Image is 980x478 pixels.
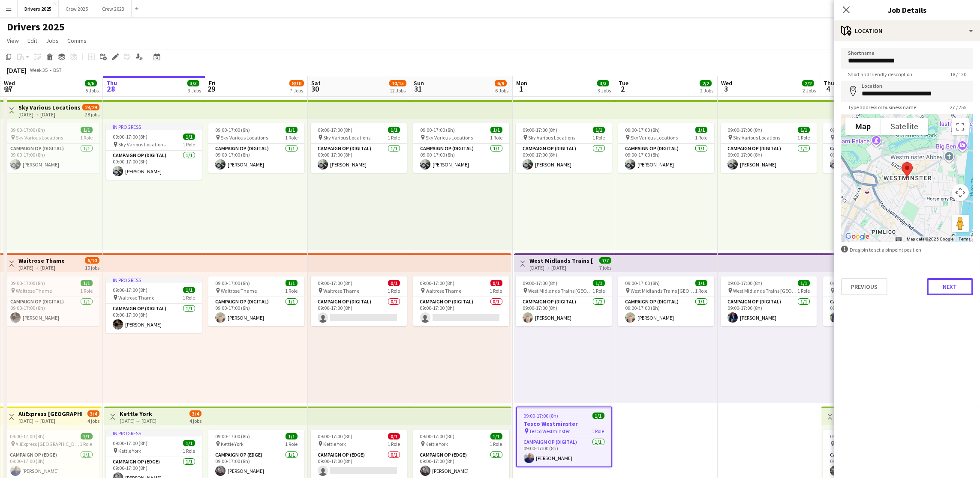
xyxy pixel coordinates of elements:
[310,84,321,94] span: 30
[189,417,201,424] div: 4 jobs
[516,123,612,173] div: 09:00-17:00 (8h)1/1 Sky Various Locations1 RoleCampaign Op (Digital)1/109:00-17:00 (8h)[PERSON_NAME]
[802,80,814,86] span: 2/2
[106,276,202,283] div: In progress
[118,141,165,148] span: Sky Various Locations
[528,288,592,294] span: West Midlands Trains [GEOGRAPHIC_DATA]
[413,123,509,173] div: 09:00-17:00 (8h)1/1 Sky Various Locations1 RoleCampaign Op (Digital)1/109:00-17:00 (8h)[PERSON_NAME]
[529,257,593,264] h3: West Midlands Trains [GEOGRAPHIC_DATA]
[18,111,81,118] div: [DATE] → [DATE]
[7,37,19,45] span: View
[311,276,407,326] app-job-card: 09:00-17:00 (8h)0/1 Waitrose Thame1 RoleCampaign Op (Digital)0/109:00-17:00 (8h)
[843,231,872,242] img: Google
[285,441,298,447] span: 1 Role
[388,134,400,141] span: 1 Role
[318,433,352,439] span: 09:00-17:00 (8h)
[618,123,714,173] div: 09:00-17:00 (8h)1/1 Sky Various Locations1 RoleCampaign Op (Digital)1/109:00-17:00 (8h)[PERSON_NAME]
[80,441,93,447] span: 1 Role
[490,134,502,141] span: 1 Role
[318,127,352,133] span: 09:00-17:00 (8h)
[841,104,923,110] span: Type address or business name
[388,441,400,447] span: 1 Role
[46,37,59,45] span: Jobs
[830,433,865,439] span: 09:00-17:00 (8h)
[797,288,810,294] span: 1 Role
[286,127,298,133] span: 1/1
[413,297,509,326] app-card-role: Campaign Op (Digital)0/109:00-17:00 (8h)
[823,144,919,173] app-card-role: Campaign Op (Digital)1/109:00-17:00 (8h)[PERSON_NAME]
[490,441,502,447] span: 1 Role
[81,280,93,286] span: 1/1
[85,87,99,94] div: 5 Jobs
[593,280,605,286] span: 1/1
[311,123,407,173] app-job-card: 09:00-17:00 (8h)1/1 Sky Various Locations1 RoleCampaign Op (Digital)1/109:00-17:00 (8h)[PERSON_NAME]
[208,123,304,173] app-job-card: 09:00-17:00 (8h)1/1 Sky Various Locations1 RoleCampaign Op (Digital)1/109:00-17:00 (8h)[PERSON_NAME]
[529,428,570,434] span: Tesco Westminster
[841,71,919,77] span: Short and friendly description
[388,127,400,133] span: 1/1
[426,288,462,294] span: Waitrose Thame
[183,141,195,148] span: 1 Role
[389,80,406,86] span: 10/15
[82,104,99,110] span: 24/29
[7,66,27,74] div: [DATE]
[592,413,604,419] span: 1/1
[943,71,973,77] span: 18 / 120
[721,79,732,87] span: Wed
[323,288,359,294] span: Waitrose Thame
[118,448,141,454] span: Kettle York
[830,127,865,133] span: 09:00-17:00 (8h)
[881,118,928,135] button: Show satellite imagery
[617,84,628,94] span: 2
[952,184,969,201] button: Map camera controls
[695,127,707,133] span: 1/1
[221,441,243,447] span: Kettle York
[87,410,99,417] span: 3/4
[618,297,714,326] app-card-role: Campaign Op (Digital)1/109:00-17:00 (8h)[PERSON_NAME]
[834,21,980,41] div: Location
[27,37,37,45] span: Edit
[631,134,678,141] span: Sky Various Locations
[85,257,99,264] span: 6/10
[106,304,202,333] app-card-role: Campaign Op (Digital)1/109:00-17:00 (8h)[PERSON_NAME]
[106,123,202,130] div: In progress
[517,437,611,466] app-card-role: Campaign Op (Digital)1/109:00-17:00 (8h)[PERSON_NAME]
[85,110,99,118] div: 28 jobs
[16,441,80,447] span: AliExpress [GEOGRAPHIC_DATA]
[311,79,321,87] span: Sat
[118,294,154,301] span: Waitrose Thame
[4,79,15,87] span: Wed
[221,134,268,141] span: Sky Various Locations
[516,276,612,326] app-job-card: 09:00-17:00 (8h)1/1 West Midlands Trains [GEOGRAPHIC_DATA]1 RoleCampaign Op (Digital)1/109:00-17:...
[592,134,605,141] span: 1 Role
[733,134,780,141] span: Sky Various Locations
[420,433,455,439] span: 09:00-17:00 (8h)
[959,237,971,241] a: Terms (opens in new tab)
[28,67,50,73] span: Week 35
[183,287,195,293] span: 1/1
[106,276,202,333] div: In progress09:00-17:00 (8h)1/1 Waitrose Thame1 RoleCampaign Op (Digital)1/109:00-17:00 (8h)[PERSO...
[695,134,707,141] span: 1 Role
[490,288,502,294] span: 1 Role
[285,134,298,141] span: 1 Role
[495,80,507,86] span: 6/9
[289,80,304,86] span: 8/10
[721,276,817,326] app-job-card: 09:00-17:00 (8h)1/1 West Midlands Trains [GEOGRAPHIC_DATA]1 RoleCampaign Op (Digital)1/109:00-17:...
[311,297,407,326] app-card-role: Campaign Op (Digital)0/109:00-17:00 (8h)
[208,276,304,326] div: 09:00-17:00 (8h)1/1 Waitrose Thame1 RoleCampaign Op (Digital)1/109:00-17:00 (8h)[PERSON_NAME]
[208,297,304,326] app-card-role: Campaign Op (Digital)1/109:00-17:00 (8h)[PERSON_NAME]
[797,134,810,141] span: 1 Role
[188,87,201,94] div: 3 Jobs
[106,79,117,87] span: Thu
[286,433,298,439] span: 1/1
[798,127,810,133] span: 1/1
[598,87,611,94] div: 3 Jobs
[42,35,62,46] a: Jobs
[106,123,202,180] app-job-card: In progress09:00-17:00 (8h)1/1 Sky Various Locations1 RoleCampaign Op (Digital)1/109:00-17:00 (8h...
[290,87,304,94] div: 7 Jobs
[95,0,132,17] button: Crew 2023
[10,127,45,133] span: 09:00-17:00 (8h)
[695,280,707,286] span: 1/1
[495,87,508,94] div: 6 Jobs
[183,440,195,446] span: 1/1
[592,288,605,294] span: 1 Role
